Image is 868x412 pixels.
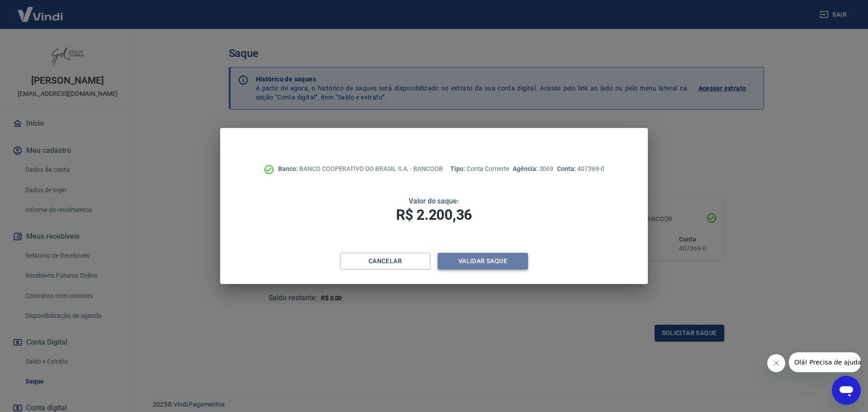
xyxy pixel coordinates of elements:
button: Cancelar [340,253,430,270]
button: Validar saque [438,253,528,270]
iframe: Fechar mensagem [767,354,785,372]
iframe: Botão para abrir a janela de mensagens [832,376,861,405]
p: Conta Corrente [450,164,509,174]
span: Conta: [557,165,577,172]
span: Olá! Precisa de ajuda? [5,6,76,14]
span: R$ 2.200,36 [396,206,472,223]
p: BANCO COOPERATIVO DO BRASIL S.A. - BANCOOB [278,164,443,174]
span: Valor do saque: [409,197,459,205]
span: Banco: [278,165,299,172]
p: 3069 [513,164,553,174]
span: Agência: [513,165,539,172]
p: 407369-0 [557,164,604,174]
span: Tipo: [450,165,467,172]
iframe: Mensagem da empresa [789,352,861,372]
